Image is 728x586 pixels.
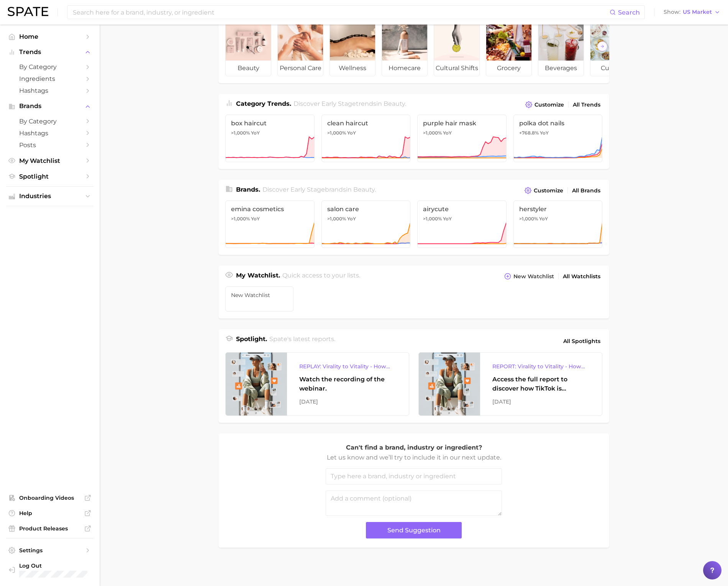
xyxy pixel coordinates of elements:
button: Brands [6,100,93,112]
button: Scroll Right [597,41,607,51]
span: >1,000% [423,216,442,222]
span: herstyler [519,205,597,213]
span: homecare [382,61,427,76]
img: SPATE [8,7,48,16]
span: All Watchlists [563,273,600,280]
span: Industries [19,193,80,200]
a: cultural shifts [434,22,480,76]
a: Hashtags [6,85,93,97]
span: Ingredients [19,75,80,82]
span: Help [19,510,80,517]
h2: Quick access to your lists. [282,271,360,282]
span: box haircut [231,120,309,127]
span: Home [19,33,80,40]
span: Category Trends . [236,100,291,107]
span: >1,000% [231,130,250,136]
a: All Brands [570,185,602,196]
div: REPLAY: Virality to Vitality - How TikTok is Driving Wellness Discovery [299,362,397,371]
span: culinary [590,61,636,76]
span: Brands . [236,186,260,193]
a: Hashtags [6,127,93,139]
div: Access the full report to discover how TikTok is reshaping the wellness landscape, from product d... [492,375,590,393]
a: wellness [330,22,375,76]
span: New Watchlist [513,273,554,280]
span: YoY [539,216,548,222]
span: Product Releases [19,525,80,532]
a: Product Releases [6,523,93,534]
a: by Category [6,61,93,73]
p: Let us know and we’ll try to include it in our next update. [326,453,502,463]
button: New Watchlist [502,271,556,282]
span: Customize [534,187,563,194]
input: Search here for a brand, industry, or ingredient [72,6,610,19]
a: purple hair mask>1,000% YoY [417,115,507,162]
span: Onboarding Videos [19,494,80,501]
span: by Category [19,118,80,125]
a: REPORT: Virality to Vitality - How TikTok is Driving Wellness DiscoveryAccess the full report to ... [418,352,602,416]
span: US Market [683,10,712,14]
span: >1,000% [327,216,346,222]
a: All Spotlights [561,335,602,348]
a: box haircut>1,000% YoY [225,115,315,162]
span: emina cosmetics [231,205,309,213]
span: >1,000% [423,130,442,136]
span: beauty [384,100,405,107]
div: [DATE] [492,397,590,406]
span: Show [664,10,680,14]
span: >1,000% [327,130,346,136]
p: Can't find a brand, industry or ingredient? [326,443,502,453]
span: purple hair mask [423,120,501,127]
span: beverages [538,61,584,76]
a: Help [6,507,93,519]
span: Posts [19,141,80,149]
span: Hashtags [19,87,80,94]
span: YoY [347,216,356,222]
span: salon care [327,205,405,213]
button: Send Suggestion [366,522,462,538]
a: grocery [486,22,532,76]
a: Settings [6,545,93,556]
a: Home [6,31,93,43]
span: YoY [347,130,356,136]
span: >1,000% [519,216,538,222]
a: All Watchlists [561,271,602,282]
button: Customize [523,99,566,110]
span: YoY [251,216,260,222]
span: YoY [540,130,549,136]
span: Settings [19,547,80,554]
span: wellness [330,61,375,76]
h1: My Watchlist. [236,271,280,282]
a: herstyler>1,000% YoY [513,200,603,248]
span: grocery [486,61,531,76]
h1: Spotlight. [236,335,267,348]
span: YoY [443,130,452,136]
a: Ingredients [6,73,93,85]
a: salon care>1,000% YoY [321,200,411,248]
div: REPORT: Virality to Vitality - How TikTok is Driving Wellness Discovery [492,362,590,371]
span: All Spotlights [563,336,600,346]
span: clean haircut [327,120,405,127]
span: Discover Early Stage brands in . [262,186,376,193]
a: REPLAY: Virality to Vitality - How TikTok is Driving Wellness DiscoveryWatch the recording of the... [225,352,409,416]
span: Brands [19,103,80,110]
a: by Category [6,115,93,127]
span: All Brands [572,187,600,194]
span: by Category [19,63,80,71]
span: Hashtags [19,130,80,137]
a: New Watchlist [225,286,293,312]
span: beauty [226,61,271,76]
a: homecare [382,22,428,76]
a: Spotlight [6,171,93,182]
div: Watch the recording of the webinar. [299,375,397,393]
span: cultural shifts [434,61,479,76]
a: My Watchlist [6,155,93,167]
a: emina cosmetics>1,000% YoY [225,200,315,248]
a: airycute>1,000% YoY [417,200,507,248]
span: Log Out [19,562,107,569]
span: YoY [443,216,452,222]
input: Type here a brand, industry or ingredient [326,468,502,484]
a: culinary [590,22,636,76]
span: Spotlight [19,173,80,180]
span: Discover Early Stage trends in . [293,100,406,107]
span: Trends [19,49,80,56]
